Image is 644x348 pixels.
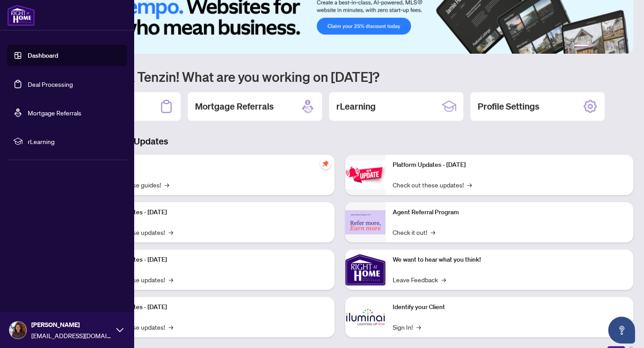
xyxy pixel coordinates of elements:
span: → [441,275,446,284]
h3: Brokerage & Industry Updates [47,135,633,148]
a: Check it out!→ [393,227,435,237]
img: Platform Updates - June 23, 2025 [345,161,386,189]
a: Deal Processing [28,80,73,88]
img: Profile Icon [9,322,26,339]
a: Sign In!→ [393,322,421,332]
h2: rLearning [336,100,376,113]
span: → [431,227,435,237]
span: pushpin [320,158,331,169]
p: Platform Updates - [DATE] [94,208,327,217]
a: Mortgage Referrals [28,109,81,117]
span: → [165,180,169,190]
img: Identify your Client [345,297,386,337]
span: → [416,322,421,332]
a: Dashboard [28,51,58,59]
button: 1 [574,45,589,48]
h1: Welcome back Tenzin! What are you working on [DATE]? [47,68,633,85]
button: 2 [592,45,596,48]
span: rLearning [28,136,121,146]
button: Open asap [608,317,635,344]
span: → [467,180,472,190]
p: Platform Updates - [DATE] [94,302,327,312]
span: → [169,275,173,284]
span: [PERSON_NAME] [31,320,112,330]
a: Leave Feedback→ [393,275,446,284]
button: 3 [599,45,603,48]
p: Identify your Client [393,302,626,312]
h2: Profile Settings [478,100,539,113]
button: 5 [614,45,617,48]
img: logo [7,4,35,26]
p: Platform Updates - [DATE] [393,160,626,170]
button: 4 [606,45,610,48]
span: → [169,322,173,332]
p: Platform Updates - [DATE] [94,255,327,265]
p: Self-Help [94,160,327,170]
img: We want to hear what you think! [345,250,386,290]
span: → [169,227,173,237]
span: [EMAIL_ADDRESS][DOMAIN_NAME] [31,331,112,340]
img: Agent Referral Program [345,210,386,235]
p: We want to hear what you think! [393,255,626,265]
h2: Mortgage Referrals [195,100,274,113]
p: Agent Referral Program [393,208,626,217]
a: Check out these updates!→ [393,180,472,190]
button: 6 [621,45,624,48]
